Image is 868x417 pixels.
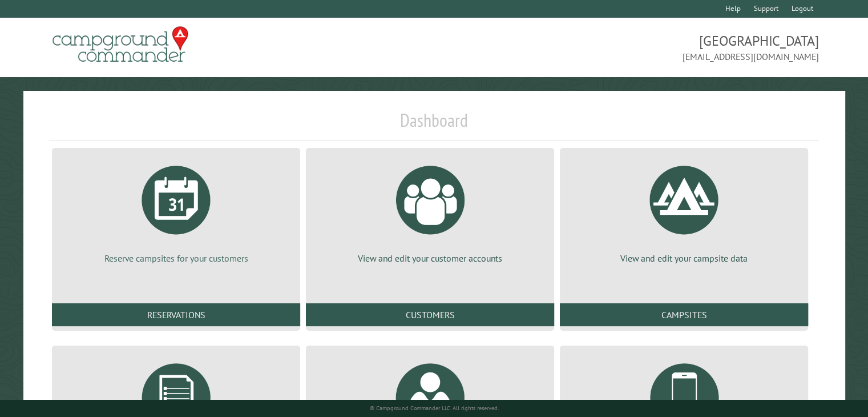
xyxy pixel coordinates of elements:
a: Reservations [52,303,300,326]
small: © Campground Commander LLC. All rights reserved. [370,404,499,412]
p: View and edit your customer accounts [320,252,540,264]
img: Campground Commander [49,22,192,67]
a: Customers [306,303,554,326]
span: [GEOGRAPHIC_DATA] [EMAIL_ADDRESS][DOMAIN_NAME] [434,31,819,63]
a: View and edit your customer accounts [320,157,540,264]
a: Campsites [560,303,808,326]
h1: Dashboard [49,109,819,141]
a: View and edit your campsite data [574,157,794,264]
a: Reserve campsites for your customers [66,157,286,264]
p: View and edit your campsite data [574,252,794,264]
p: Reserve campsites for your customers [66,252,286,264]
